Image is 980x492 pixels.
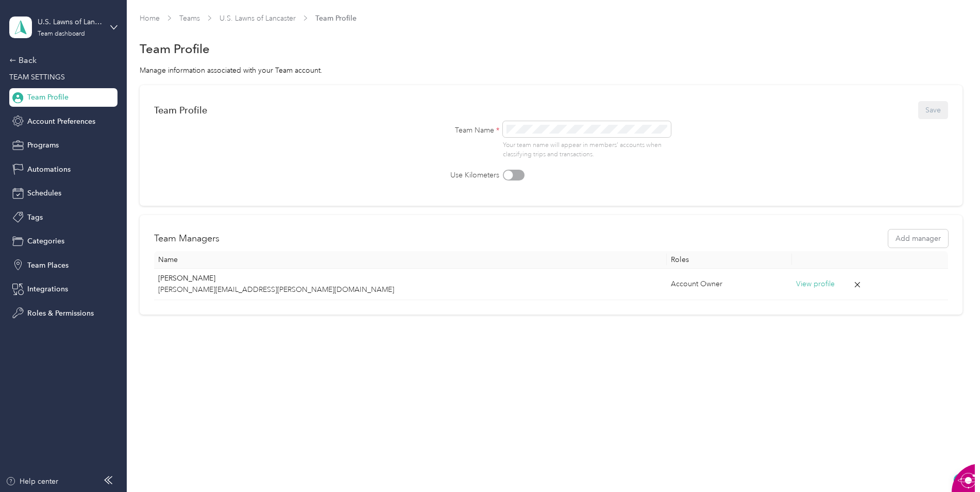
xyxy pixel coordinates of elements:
div: Account Owner [671,278,788,290]
div: Manage information associated with your Team account. [140,65,962,76]
span: Team Profile [27,92,69,103]
p: [PERSON_NAME][EMAIL_ADDRESS][PERSON_NAME][DOMAIN_NAME] [158,284,663,296]
span: Categories [27,236,64,247]
span: Team Profile [315,13,357,24]
span: Schedules [27,188,61,199]
iframe: Everlance-gr Chat Button Frame [922,434,980,492]
span: Tags [27,212,43,223]
h1: Team Profile [140,43,210,54]
th: Roles [667,251,792,269]
span: TEAM SETTINGS [9,73,65,81]
button: Add manager [888,229,948,248]
div: Team dashboard [38,31,85,37]
span: Programs [27,140,59,151]
button: View profile [796,278,835,290]
a: Home [140,14,160,23]
a: U.S. Lawns of Lancaster [219,14,296,23]
div: Back [9,54,112,67]
span: Integrations [27,284,68,294]
p: Your team name will appear in members’ accounts when classifying trips and transactions. [503,141,671,159]
div: Team Profile [154,105,207,116]
span: Automations [27,164,71,175]
span: Roles & Permissions [27,308,94,319]
label: Use Kilometers [407,170,499,181]
button: Help center [6,476,58,487]
span: Team Places [27,260,69,271]
h2: Team Managers [154,232,219,245]
div: U.S. Lawns of Lancaster [38,17,102,27]
th: Name [154,251,667,269]
a: Teams [179,14,200,23]
label: Team Name [407,125,499,136]
p: [PERSON_NAME] [158,273,663,284]
span: Account Preferences [27,116,95,127]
